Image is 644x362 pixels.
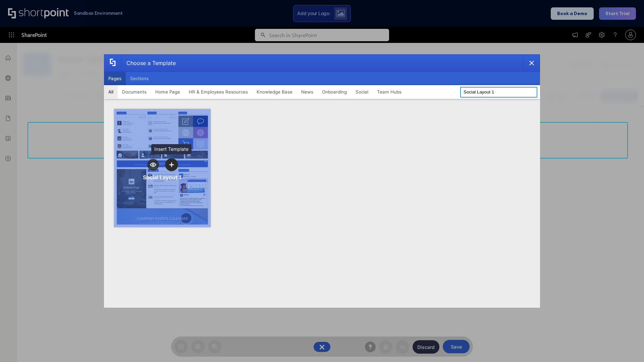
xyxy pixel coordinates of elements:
[460,87,537,98] input: Search
[351,85,373,99] button: Social
[252,85,297,99] button: Knowledge Base
[126,72,153,85] button: Sections
[297,85,318,99] button: News
[373,85,406,99] button: Team Hubs
[143,174,181,181] div: Social Layout 1
[121,55,176,71] div: Choose a Template
[104,85,118,99] button: All
[104,54,540,308] div: template selector
[151,85,184,99] button: Home Page
[318,85,351,99] button: Onboarding
[104,72,126,85] button: Pages
[184,85,252,99] button: HR & Employees Resources
[118,85,151,99] button: Documents
[610,330,644,362] iframe: Chat Widget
